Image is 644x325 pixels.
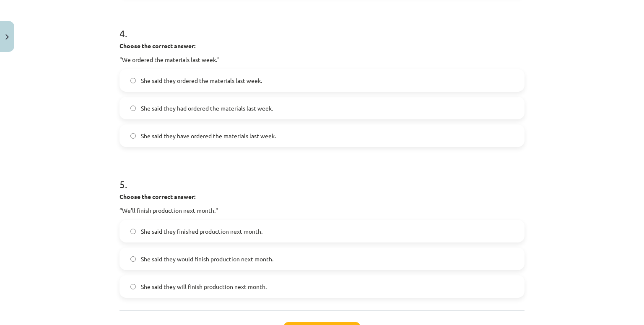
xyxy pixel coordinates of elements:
[130,78,136,83] input: She said they ordered the materials last week.
[119,55,525,64] p: "We ordered the materials last week."
[130,256,136,262] input: She said they would finish production next month.
[141,227,262,236] span: She said they finished production next month.
[130,106,136,111] input: She said they had ordered the materials last week.
[119,206,525,215] p: “We'll finish production next month."
[119,193,195,200] strong: Choose the correct answer:
[141,76,262,85] span: She said they ordered the materials last week.
[141,282,267,291] span: She said they will finish production next month.
[141,104,273,113] span: She said they had ordered the materials last week.
[130,133,136,139] input: She said they have ordered the materials last week.
[119,164,525,190] h1: 5 .
[119,13,525,39] h1: 4 .
[130,284,136,289] input: She said they will finish production next month.
[130,229,136,234] input: She said they finished production next month.
[141,132,276,140] span: She said they have ordered the materials last week.
[119,42,195,49] strong: Choose the correct answer:
[141,255,273,263] span: She said they would finish production next month.
[5,34,9,40] img: icon-close-lesson-0947bae3869378f0d4975bcd49f059093ad1ed9edebbc8119c70593378902aed.svg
